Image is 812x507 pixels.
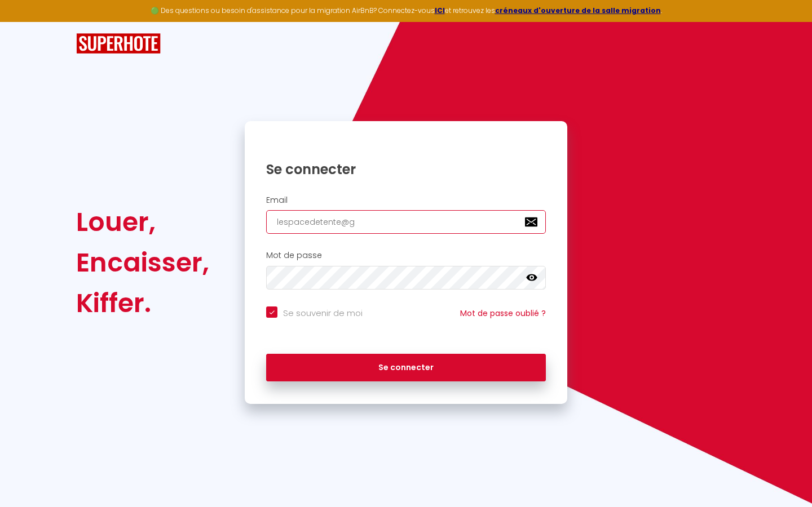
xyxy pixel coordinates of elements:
[495,6,661,15] a: créneaux d'ouverture de la salle migration
[266,195,546,205] h2: Email
[266,161,546,178] h1: Se connecter
[76,202,209,242] div: Louer,
[9,5,43,38] button: Ouvrir le widget de chat LiveChat
[435,6,445,15] a: ICI
[76,242,209,283] div: Encaisser,
[266,210,546,234] input: Ton Email
[460,308,546,319] a: Mot de passe oublié ?
[76,283,209,323] div: Kiffer.
[266,251,546,260] h2: Mot de passe
[76,33,161,54] img: SuperHote logo
[266,354,546,382] button: Se connecter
